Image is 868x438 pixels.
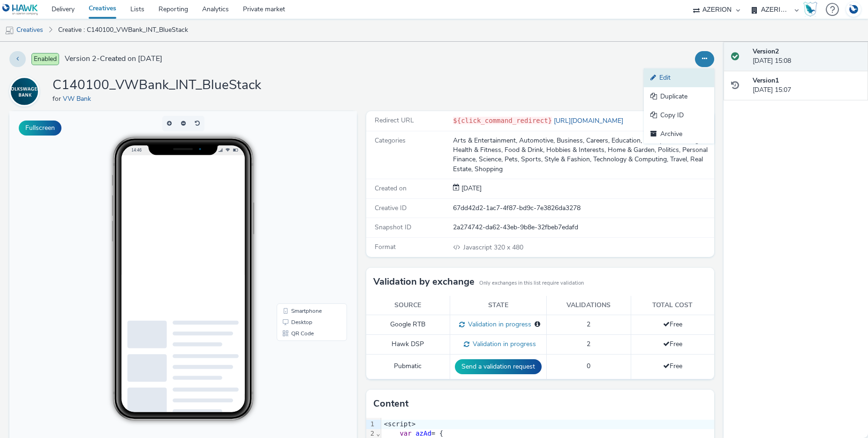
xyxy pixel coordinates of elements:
[65,53,162,64] span: Version 2 - Created on [DATE]
[415,430,431,437] span: azAd
[376,430,380,437] span: Fold line
[375,223,411,232] span: Snapshot ID
[450,296,546,315] th: State
[587,320,590,329] span: 2
[366,315,450,335] td: Google RTB
[375,136,406,145] span: Categories
[11,78,38,105] img: VW Bank
[453,204,713,213] div: 67dd42d2-1ac7-4f87-bd9c-7e3826da3278
[53,76,261,94] h1: C140100_VWBank_INT_BlueStack
[455,359,542,374] button: Send a validation request
[400,430,411,437] span: var
[587,362,590,370] span: 0
[663,362,682,370] span: Free
[269,194,336,205] li: Smartphone
[53,94,63,103] span: for
[453,117,552,124] code: ${click_command_redirect}
[463,243,494,252] span: Javascript
[282,219,304,225] span: QR Code
[373,275,475,289] h3: Validation by exchange
[269,217,336,228] li: QR Code
[282,197,312,203] span: Smartphone
[453,223,713,232] div: 2a274742-da62-43eb-9b8e-32fbeb7edafd
[366,296,450,315] th: Source
[631,296,714,315] th: Total cost
[366,354,450,379] td: Pubmatic
[366,420,376,429] div: 1
[644,68,714,87] a: Edit
[9,87,43,96] a: VW Bank
[644,125,714,143] a: Archive
[803,2,821,17] a: Hawk Academy
[19,121,61,136] button: Fullscreen
[63,94,95,103] a: VW Bank
[460,184,482,193] div: Creation 02 September 2025, 15:07
[462,243,523,252] span: 320 x 480
[53,19,193,41] a: Creative : C140100_VWBank_INT_BlueStack
[366,334,450,354] td: Hawk DSP
[479,279,584,287] small: Only exchanges in this list require validation
[587,340,590,348] span: 2
[753,76,860,95] div: [DATE] 15:07
[465,320,531,329] span: Validation in progress
[373,397,408,411] h3: Content
[375,116,414,125] span: Redirect URL
[753,47,860,66] div: [DATE] 15:08
[753,47,779,56] strong: Version 2
[546,296,631,315] th: Validations
[460,184,482,193] span: [DATE]
[453,136,713,174] div: Arts & Entertainment, Automotive, Business, Careers, Education, Family & Parenting, Health & Fitn...
[846,2,860,17] img: Account DE
[644,87,714,106] a: Duplicate
[753,76,779,85] strong: Version 1
[375,204,407,212] span: Creative ID
[2,4,38,15] img: undefined Logo
[644,106,714,125] a: Copy ID
[552,116,627,125] a: [URL][DOMAIN_NAME]
[663,340,682,348] span: Free
[269,205,336,217] li: Desktop
[282,208,303,214] span: Desktop
[122,36,132,41] span: 14:46
[469,340,536,348] span: Validation in progress
[31,53,59,65] span: Enabled
[663,320,682,329] span: Free
[375,184,407,193] span: Created on
[375,242,396,251] span: Format
[803,2,817,17] img: Hawk Academy
[5,26,14,35] img: mobile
